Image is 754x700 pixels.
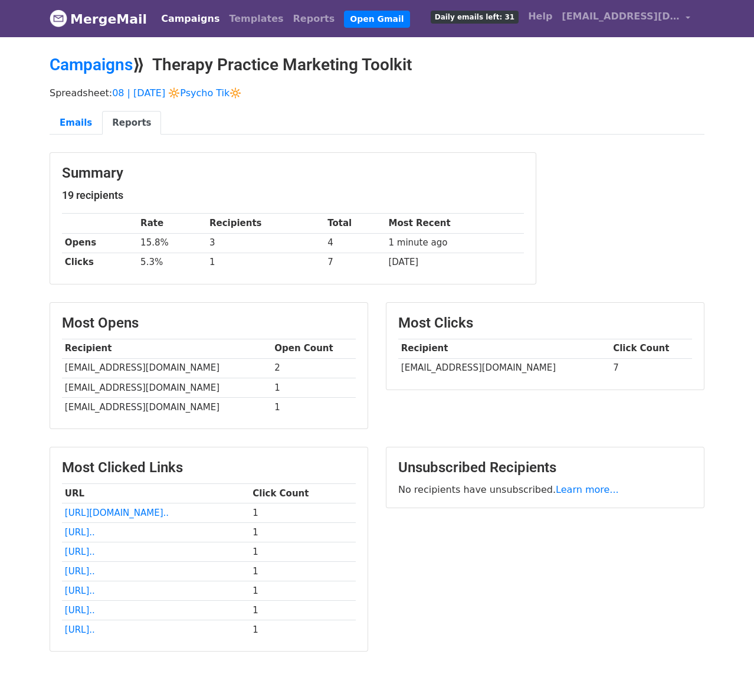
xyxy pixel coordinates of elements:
th: Opens [62,233,137,253]
a: Campaigns [156,7,224,31]
th: Click Count [610,339,692,358]
th: Recipients [206,214,324,233]
a: Open Gmail [344,11,409,28]
th: Click Count [250,483,356,503]
th: Rate [137,214,206,233]
th: Total [324,214,385,233]
a: [URL].. [65,605,95,616]
td: 1 minute ago [386,233,524,253]
td: 1 [250,620,356,640]
a: Emails [50,111,102,135]
td: 1 [250,601,356,620]
a: Reports [289,7,340,31]
a: Reports [102,111,161,135]
td: 4 [324,233,385,253]
a: Learn more... [556,484,619,495]
a: [URL].. [65,547,95,557]
th: Clicks [62,253,137,272]
a: [URL].. [65,566,95,577]
td: 1 [250,562,356,581]
td: 7 [610,358,692,378]
td: 1 [250,542,356,562]
td: 1 [250,581,356,601]
h3: Most Opens [62,315,356,332]
td: 1 [271,397,356,417]
td: [EMAIL_ADDRESS][DOMAIN_NAME] [62,378,271,397]
p: No recipients have unsubscribed. [398,483,692,496]
th: Recipient [62,339,271,358]
h3: Most Clicks [398,315,692,332]
td: 7 [324,253,385,272]
td: 3 [206,233,324,253]
td: 1 [271,378,356,397]
td: 1 [250,503,356,522]
a: Daily emails left: 31 [426,5,523,28]
td: 2 [271,358,356,378]
a: Help [523,5,557,28]
th: Open Count [271,339,356,358]
td: 1 [206,253,324,272]
th: URL [62,483,250,503]
td: [DATE] [386,253,524,272]
td: [EMAIL_ADDRESS][DOMAIN_NAME] [62,358,271,378]
h2: ⟫ Therapy Practice Marketing Toolkit [50,55,704,75]
h3: Unsubscribed Recipients [398,459,692,476]
a: [URL].. [65,585,95,596]
a: Templates [224,7,288,31]
p: Spreadsheet: [50,87,704,99]
th: Most Recent [386,214,524,233]
a: [EMAIL_ADDRESS][DOMAIN_NAME] [557,5,695,32]
iframe: Chat Widget [695,643,754,700]
span: Daily emails left: 31 [431,11,519,24]
a: MergeMail [50,6,147,31]
a: 08 | [DATE] 🔆Psycho Tik🔆 [112,87,241,99]
a: [URL].. [65,624,95,635]
th: Recipient [398,339,610,358]
a: [URL].. [65,527,95,538]
td: 5.3% [137,253,206,272]
td: 1 [250,522,356,542]
td: [EMAIL_ADDRESS][DOMAIN_NAME] [398,358,610,378]
td: [EMAIL_ADDRESS][DOMAIN_NAME] [62,397,271,417]
img: MergeMail logo [50,9,67,27]
a: [URL][DOMAIN_NAME].. [65,508,169,518]
h3: Summary [62,165,524,182]
h5: 19 recipients [62,189,524,202]
h3: Most Clicked Links [62,459,356,476]
td: 15.8% [137,233,206,253]
span: [EMAIL_ADDRESS][DOMAIN_NAME] [562,9,680,24]
a: Campaigns [50,55,133,74]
